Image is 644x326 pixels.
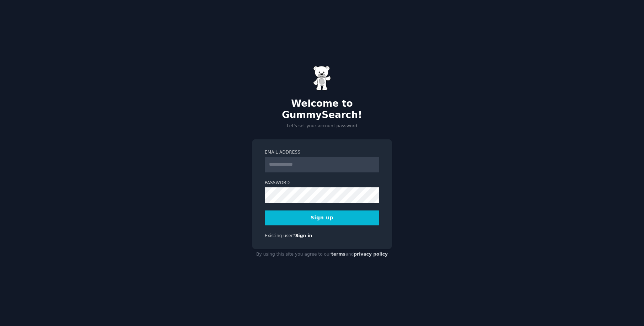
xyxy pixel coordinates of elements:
label: Password [265,180,379,186]
a: privacy policy [354,252,388,257]
button: Sign up [265,210,379,225]
a: terms [331,252,345,257]
label: Email Address [265,149,379,156]
h2: Welcome to GummySearch! [252,98,392,121]
div: By using this site you agree to our and [252,249,392,260]
a: Sign in [295,233,312,238]
img: Gummy Bear [313,66,331,91]
p: Let's set your account password [252,123,392,129]
span: Existing user? [265,233,295,238]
